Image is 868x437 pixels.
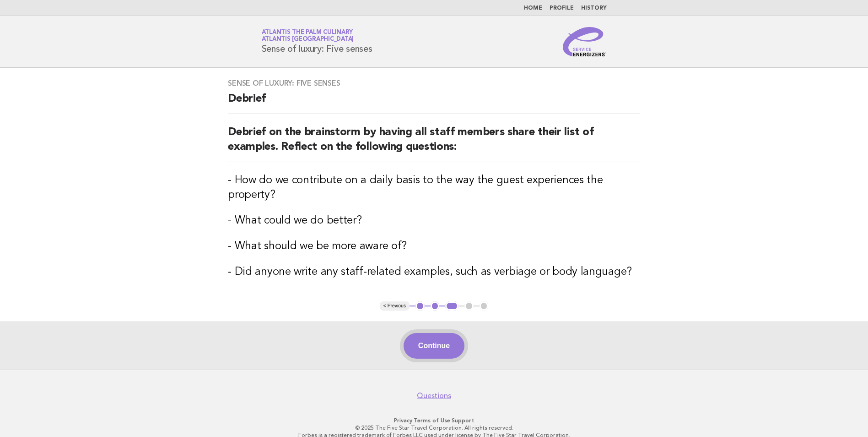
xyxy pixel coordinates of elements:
a: Questions [417,391,451,400]
a: Terms of Use [414,417,450,424]
a: Support [452,417,474,424]
button: 2 [431,301,440,311]
span: Atlantis [GEOGRAPHIC_DATA] [262,37,354,43]
a: Privacy [394,417,412,424]
p: © 2025 The Five Star Travel Corporation. All rights reserved. [154,424,714,432]
button: < Previous [380,301,410,311]
a: Profile [550,5,574,11]
button: 3 [445,301,458,311]
h3: - How do we contribute on a daily basis to the way the guest experiences the property? [228,173,640,202]
h3: - What should we be more aware of? [228,239,640,254]
p: · · [154,417,714,424]
h2: Debrief on the brainstorm by having all staff members share their list of examples. Reflect on th... [228,125,640,162]
img: Service Energizers [563,27,607,56]
h3: Sense of luxury: Five senses [228,79,640,88]
h2: Debrief [228,92,640,114]
button: Continue [404,333,464,359]
button: 1 [415,301,425,311]
a: Atlantis The Palm CulinaryAtlantis [GEOGRAPHIC_DATA] [262,29,354,42]
a: Home [524,5,542,11]
a: History [581,5,607,11]
h3: - What could we do better? [228,213,640,228]
h3: - Did anyone write any staff-related examples, such as verbiage or body language? [228,265,640,279]
h1: Sense of luxury: Five senses [262,30,372,54]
